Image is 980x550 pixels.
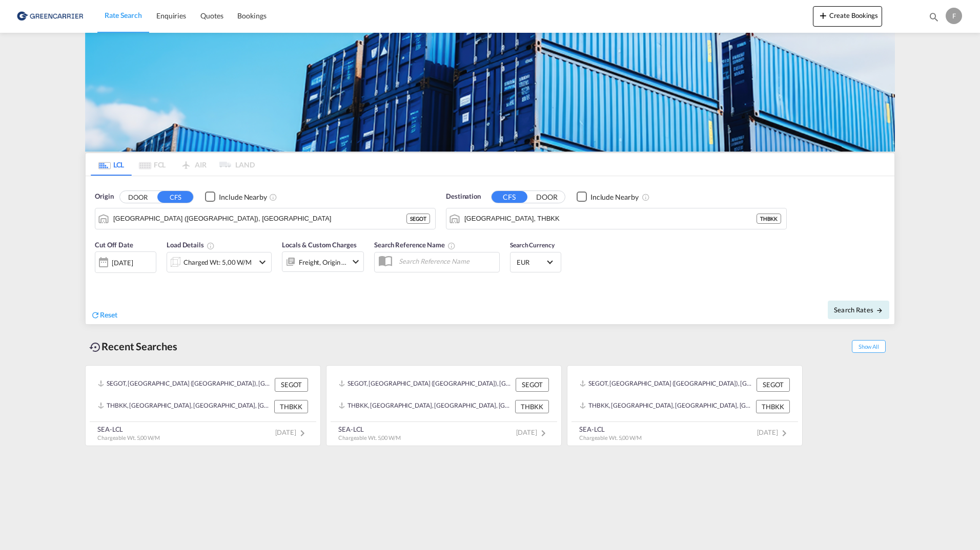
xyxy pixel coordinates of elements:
[580,400,753,413] div: THBKK, Bangkok, Thailand, South East Asia, Asia Pacific
[120,191,156,203] button: DOOR
[374,241,456,249] span: Search Reference Name
[537,427,549,439] md-icon: icon-chevron-right
[852,340,886,353] span: Show All
[97,425,160,434] div: SEA-LCL
[339,378,513,391] div: SEGOT, Gothenburg (Goteborg), Sweden, Northern Europe, Europe
[91,310,117,321] div: icon-refreshReset
[828,301,889,319] button: Search Ratesicon-arrow-right
[282,241,357,249] span: Locals & Custom Charges
[95,208,435,229] md-input-container: Gothenburg (Goteborg), SEGOT
[579,434,642,441] span: Chargeable Wt. 5,00 W/M
[339,400,513,413] div: THBKK, Bangkok, Thailand, South East Asia, Asia Pacific
[207,242,215,250] md-icon: Chargeable Weight
[516,428,549,436] span: [DATE]
[446,192,481,202] span: Destination
[274,400,308,413] div: THBKK
[95,241,133,249] span: Cut Off Date
[394,253,499,269] input: Search Reference Name
[91,153,132,176] md-tab-item: LCL
[590,192,639,202] div: Include Nearby
[447,242,456,250] md-icon: Your search will be saved by the below given name
[406,214,430,224] div: SEGOT
[167,241,215,249] span: Load Details
[757,428,790,436] span: [DATE]
[219,192,267,202] div: Include Nearby
[492,191,527,203] button: CFS
[577,192,639,202] md-checkbox: Checkbox No Ink
[579,425,642,434] div: SEA-LCL
[269,193,277,201] md-icon: Unchecked: Ignores neighbouring ports when fetching rates.Checked : Includes neighbouring ports w...
[85,335,181,358] div: Recent Searches
[446,208,786,229] md-input-container: Bangkok, THBKK
[515,400,549,413] div: THBKK
[112,258,133,267] div: [DATE]
[580,378,754,391] div: SEGOT, Gothenburg (Goteborg), Sweden, Northern Europe, Europe
[85,365,321,446] recent-search-card: SEGOT, [GEOGRAPHIC_DATA] ([GEOGRAPHIC_DATA]), [GEOGRAPHIC_DATA], [GEOGRAPHIC_DATA], [GEOGRAPHIC_D...
[237,11,266,20] span: Bookings
[946,8,962,24] div: f
[296,427,309,439] md-icon: icon-chevron-right
[89,341,101,353] md-icon: icon-backup-restore
[326,365,562,446] recent-search-card: SEGOT, [GEOGRAPHIC_DATA] ([GEOGRAPHIC_DATA]), [GEOGRAPHIC_DATA], [GEOGRAPHIC_DATA], [GEOGRAPHIC_D...
[567,365,803,446] recent-search-card: SEGOT, [GEOGRAPHIC_DATA] ([GEOGRAPHIC_DATA]), [GEOGRAPHIC_DATA], [GEOGRAPHIC_DATA], [GEOGRAPHIC_D...
[757,214,781,224] div: THBKK
[350,256,362,268] md-icon: icon-chevron-down
[167,252,272,272] div: Charged Wt: 5,00 W/Micon-chevron-down
[834,306,883,314] span: Search Rates
[275,378,308,391] div: SEGOT
[813,6,882,27] button: icon-plus 400-fgCreate Bookings
[95,272,103,286] md-datepicker: Select
[156,11,186,20] span: Enquiries
[91,310,100,320] md-icon: icon-refresh
[464,211,757,226] input: Search by Port
[205,192,267,202] md-checkbox: Checkbox No Ink
[98,400,272,413] div: THBKK, Bangkok, Thailand, South East Asia, Asia Pacific
[756,400,790,413] div: THBKK
[275,428,309,436] span: [DATE]
[200,11,223,20] span: Quotes
[91,153,255,176] md-pagination-wrapper: Use the left and right arrow keys to navigate between tabs
[85,33,895,152] img: GreenCarrierFCL_LCL.png
[757,378,790,391] div: SEGOT
[517,258,545,267] span: EUR
[100,310,117,319] span: Reset
[113,211,406,226] input: Search by Port
[510,241,555,249] span: Search Currency
[97,434,160,441] span: Chargeable Wt. 5,00 W/M
[86,176,894,324] div: Origin DOOR CFS Checkbox No InkUnchecked: Ignores neighbouring ports when fetching rates.Checked ...
[928,11,940,23] md-icon: icon-magnify
[817,9,829,22] md-icon: icon-plus 400-fg
[299,255,347,269] div: Freight Origin Destination
[928,11,940,27] div: icon-magnify
[516,378,549,391] div: SEGOT
[876,307,883,314] md-icon: icon-arrow-right
[516,255,556,269] md-select: Select Currency: € EUREuro
[778,427,790,439] md-icon: icon-chevron-right
[338,434,401,441] span: Chargeable Wt. 5,00 W/M
[642,193,650,201] md-icon: Unchecked: Ignores neighbouring ports when fetching rates.Checked : Includes neighbouring ports w...
[529,191,565,203] button: DOOR
[183,255,252,269] div: Charged Wt: 5,00 W/M
[15,5,85,28] img: 609dfd708afe11efa14177256b0082fb.png
[256,256,269,268] md-icon: icon-chevron-down
[95,251,156,273] div: [DATE]
[157,191,193,203] button: CFS
[98,378,272,391] div: SEGOT, Gothenburg (Goteborg), Sweden, Northern Europe, Europe
[282,251,364,272] div: Freight Origin Destinationicon-chevron-down
[95,192,113,202] span: Origin
[105,11,142,19] span: Rate Search
[338,425,401,434] div: SEA-LCL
